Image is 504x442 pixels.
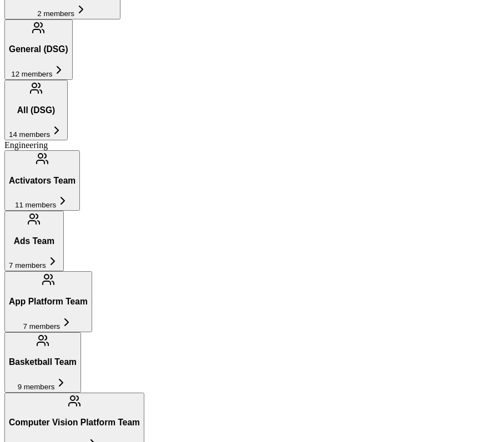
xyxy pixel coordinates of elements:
[9,176,75,186] h3: Activators Team
[4,80,68,140] button: All (DSG)14 members
[37,9,74,18] span: 2 members
[4,150,80,211] button: Activators Team11 members
[9,297,88,307] h3: App Platform Team
[9,418,140,428] h3: Computer Vision Platform Team
[9,236,59,246] h3: Ads Team
[11,70,52,78] span: 12 members
[4,332,81,393] button: Basketball Team9 members
[15,201,56,209] span: 11 members
[23,322,61,331] span: 7 members
[9,105,63,115] h3: All (DSG)
[18,383,55,391] span: 9 members
[9,261,46,270] span: 7 members
[4,271,92,332] button: App Platform Team7 members
[9,130,50,139] span: 14 members
[4,140,48,150] span: Engineering
[9,44,68,54] h3: General (DSG)
[4,211,64,271] button: Ads Team7 members
[9,357,77,367] h3: Basketball Team
[4,19,73,80] button: General (DSG)12 members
